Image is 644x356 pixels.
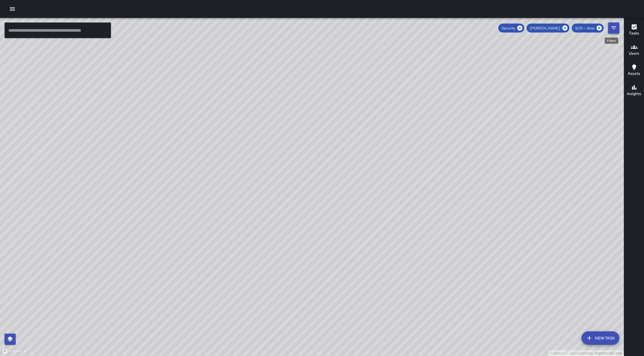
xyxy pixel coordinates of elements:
div: 9/10 — Now [572,24,604,33]
h6: Tasks [629,30,639,36]
div: [PERSON_NAME] [527,24,569,33]
h6: Users [629,50,639,57]
button: New Task [581,331,619,345]
h6: Insights [627,91,641,97]
button: Tasks [624,20,644,40]
span: Security [498,26,518,31]
button: Filters [608,22,619,34]
button: Insights [624,81,644,101]
div: Security [498,24,524,33]
button: Users [624,40,644,61]
h6: Assets [628,71,640,77]
span: 9/10 — Now [572,26,598,31]
button: Assets [624,61,644,81]
div: Filters [605,38,618,44]
span: [PERSON_NAME] [527,26,564,31]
